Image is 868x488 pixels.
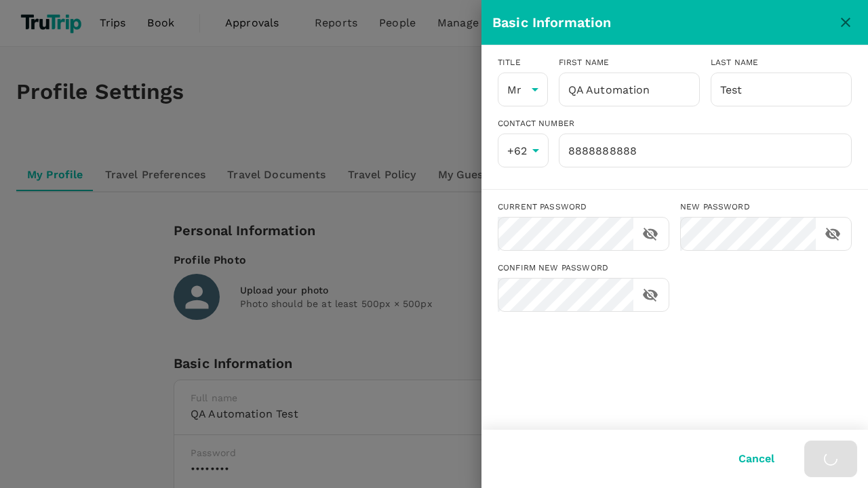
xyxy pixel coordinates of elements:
div: Contact Number [498,117,852,131]
div: First name [559,56,700,70]
div: Title [498,56,548,70]
span: +62 [507,144,527,157]
button: toggle password visibility [639,283,662,306]
button: close [834,11,857,34]
div: +62 [498,134,549,167]
button: toggle password visibility [639,222,662,245]
div: Basic Information [492,12,834,33]
button: toggle password visibility [821,222,844,245]
div: Confirm new password [498,262,669,275]
button: Cancel [719,442,793,476]
div: Current password [498,201,669,214]
div: Mr [498,73,548,106]
div: New password [680,201,852,214]
div: Last name [711,56,852,70]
